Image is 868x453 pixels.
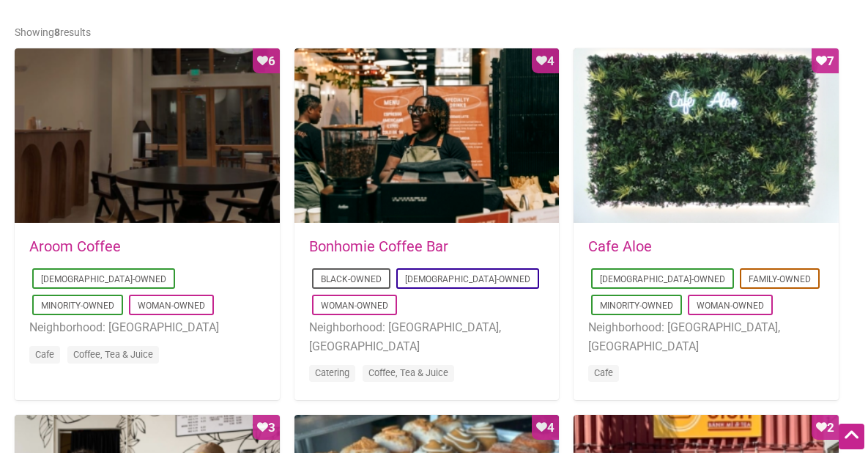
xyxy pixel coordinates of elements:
a: Bonhomie Coffee Bar [309,237,448,255]
li: Neighborhood: [GEOGRAPHIC_DATA] [29,318,265,337]
a: Minority-Owned [41,301,114,311]
a: Coffee, Tea & Juice [73,349,153,360]
a: Cafe [35,349,54,360]
a: [DEMOGRAPHIC_DATA]-Owned [41,274,166,284]
li: Neighborhood: [GEOGRAPHIC_DATA], [GEOGRAPHIC_DATA] [309,318,545,356]
a: Woman-Owned [321,301,388,311]
a: Woman-Owned [697,301,764,311]
a: Catering [315,367,349,378]
a: [DEMOGRAPHIC_DATA]-Owned [405,274,530,284]
a: Aroom Coffee [29,237,121,255]
div: Scroll Back to Top [839,424,864,449]
a: Woman-Owned [138,301,205,311]
a: Coffee, Tea & Juice [368,367,448,378]
span: Showing results [15,26,91,38]
li: Neighborhood: [GEOGRAPHIC_DATA], [GEOGRAPHIC_DATA] [588,318,824,356]
b: 8 [54,26,60,38]
a: Cafe Aloe [588,237,652,255]
a: Black-Owned [321,274,382,284]
a: Minority-Owned [600,301,673,311]
a: [DEMOGRAPHIC_DATA]-Owned [600,274,725,284]
a: Family-Owned [749,274,811,284]
a: Cafe [594,367,613,378]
